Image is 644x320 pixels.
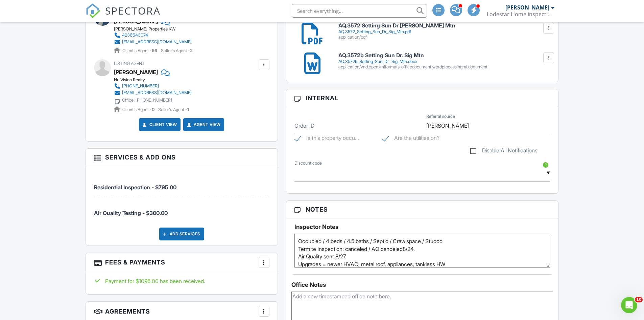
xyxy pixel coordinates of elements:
a: [PERSON_NAME] [114,67,158,77]
label: Disable All Notifications [470,147,538,156]
label: Are the utilities on? [382,135,439,143]
label: Discount code [294,160,322,166]
div: application/vnd.openxmlformats-officedocument.wordprocessingml.document [338,64,550,70]
label: Referral source [426,113,455,120]
div: Lodestar Home inspections ,LLC [487,11,554,18]
span: Listing Agent [114,61,145,66]
span: Client's Agent - [122,107,156,112]
a: Agent View [186,121,220,128]
span: Seller's Agent - [161,48,193,53]
div: Nu Vision Realty [114,77,197,83]
h6: AQ.3572b Setting Sun Dr. Sig Mtn [338,52,550,59]
h6: AQ.3572 Setting Sun Dr [PERSON_NAME] Mtn [338,23,550,29]
input: Search everything... [292,4,427,18]
a: 4236643074 [114,32,192,39]
div: Office Notes [291,281,553,288]
div: AQ.3572_Setting_Sun_Dr_Sig_Mtn.pdf [338,29,550,35]
strong: 2 [190,48,193,53]
a: [EMAIL_ADDRESS][DOMAIN_NAME] [114,39,192,45]
div: 4236643074 [122,33,148,38]
h5: Inspector Notes [294,223,550,230]
h3: Services & Add ons [86,149,278,166]
iframe: Intercom live chat [621,297,637,313]
h3: Notes [286,201,558,218]
strong: 1 [187,107,189,112]
a: AQ.3572 Setting Sun Dr [PERSON_NAME] Mtn AQ.3572_Setting_Sun_Dr_Sig_Mtn.pdf application/pdf [338,23,550,40]
strong: 66 [152,48,157,53]
a: [PHONE_NUMBER] [114,83,192,89]
div: [PHONE_NUMBER] [122,83,159,89]
li: Service: Air Quality Testing [94,197,269,222]
textarea: Occupied / 4 beds / 4.5 baths / Septic / Crawlspace / Stucco Termite Inspection: canceled / AQ ca... [294,234,550,268]
a: AQ.3572b Setting Sun Dr. Sig Mtn AQ.3572b_Setting_Sun_Dr._Sig_Mtn.docx application/vnd.openxmlfor... [338,52,550,70]
div: [PERSON_NAME] [505,4,549,11]
strong: 0 [152,107,154,112]
div: [EMAIL_ADDRESS][DOMAIN_NAME] [122,39,192,45]
h3: Internal [286,89,558,107]
h3: Fees & Payments [86,253,278,272]
div: Office: [PHONE_NUMBER] [122,98,172,103]
li: Service: Residential Inspection [94,171,269,197]
div: [PERSON_NAME] Properties KW [114,26,197,32]
span: Air Quality Testing - $300.00 [94,210,168,216]
a: Client View [141,121,177,128]
div: AQ.3572b_Setting_Sun_Dr._Sig_Mtn.docx [338,59,550,64]
span: 10 [635,297,643,302]
label: Order ID [294,122,314,129]
div: Add Services [159,228,204,240]
span: Seller's Agent - [158,107,189,112]
img: The Best Home Inspection Software - Spectora [86,3,100,18]
label: Is this property occupied? [294,135,359,143]
span: SPECTORA [105,3,161,18]
a: SPECTORA [86,9,161,23]
div: application/pdf [338,35,550,40]
a: [EMAIL_ADDRESS][DOMAIN_NAME] [114,89,192,96]
span: Client's Agent - [122,48,158,53]
span: Residential Inspection - $795.00 [94,184,176,191]
div: Payment for $1095.00 has been received. [94,277,269,285]
div: [EMAIL_ADDRESS][DOMAIN_NAME] [122,90,192,95]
